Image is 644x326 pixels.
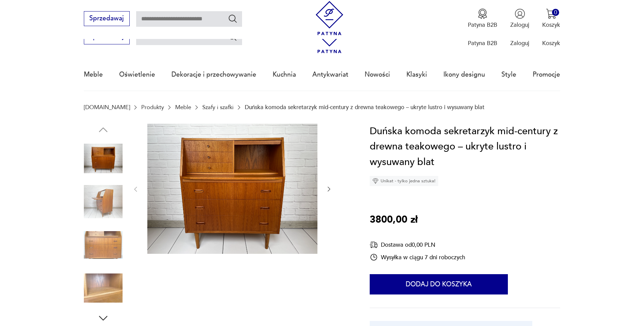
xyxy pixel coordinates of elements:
img: Zdjęcie produktu Duńska komoda sekretarzyk mid-century z drewna teakowego – ukryte lustro i wysuw... [147,124,317,254]
p: Duńska komoda sekretarzyk mid-century z drewna teakowego – ukryte lustro i wysuwany blat [245,104,484,110]
div: Wysyłka w ciągu 7 dni roboczych [370,253,465,261]
p: Koszyk [542,21,560,29]
h1: Duńska komoda sekretarzyk mid-century z drewna teakowego – ukryte lustro i wysuwany blat [370,124,560,170]
div: Unikat - tylko jedna sztuka! [370,176,438,186]
p: Zaloguj [510,21,529,29]
a: Promocje [533,59,560,90]
img: Patyna - sklep z meblami i dekoracjami vintage [312,1,347,35]
img: Ikona dostawy [370,241,378,249]
a: Klasyki [406,59,427,90]
button: Dodaj do koszyka [370,274,508,294]
a: Antykwariat [312,59,348,90]
a: Sprzedawaj [84,35,130,40]
img: Ikona diamentu [372,178,379,184]
img: Zdjęcie produktu Duńska komoda sekretarzyk mid-century z drewna teakowego – ukryte lustro i wysuw... [84,226,123,264]
p: Koszyk [542,39,560,47]
img: Zdjęcie produktu Duńska komoda sekretarzyk mid-century z drewna teakowego – ukryte lustro i wysuw... [84,139,123,178]
a: Oświetlenie [119,59,155,90]
a: Szafy i szafki [202,104,234,110]
a: Ikona medaluPatyna B2B [468,8,497,29]
button: 0Koszyk [542,8,560,29]
a: Dekoracje i przechowywanie [171,59,256,90]
button: Sprzedawaj [84,11,130,26]
p: Zaloguj [510,39,529,47]
p: 3800,00 zł [370,212,418,228]
button: Zaloguj [510,8,529,29]
img: Ikona koszyka [546,8,556,19]
a: Kuchnia [273,59,296,90]
a: Ikony designu [443,59,485,90]
button: Patyna B2B [468,8,497,29]
img: Zdjęcie produktu Duńska komoda sekretarzyk mid-century z drewna teakowego – ukryte lustro i wysuw... [84,269,123,307]
button: Szukaj [228,14,238,23]
button: Szukaj [228,32,238,42]
a: Style [501,59,516,90]
p: Patyna B2B [468,39,497,47]
div: 0 [552,9,559,16]
a: Meble [84,59,103,90]
img: Zdjęcie produktu Duńska komoda sekretarzyk mid-century z drewna teakowego – ukryte lustro i wysuw... [84,182,123,221]
img: Ikonka użytkownika [515,8,525,19]
a: [DOMAIN_NAME] [84,104,130,110]
a: Produkty [141,104,164,110]
p: Patyna B2B [468,21,497,29]
a: Nowości [365,59,390,90]
a: Sprzedawaj [84,16,130,22]
div: Dostawa od 0,00 PLN [370,241,465,249]
a: Meble [175,104,191,110]
img: Ikona medalu [477,8,488,19]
